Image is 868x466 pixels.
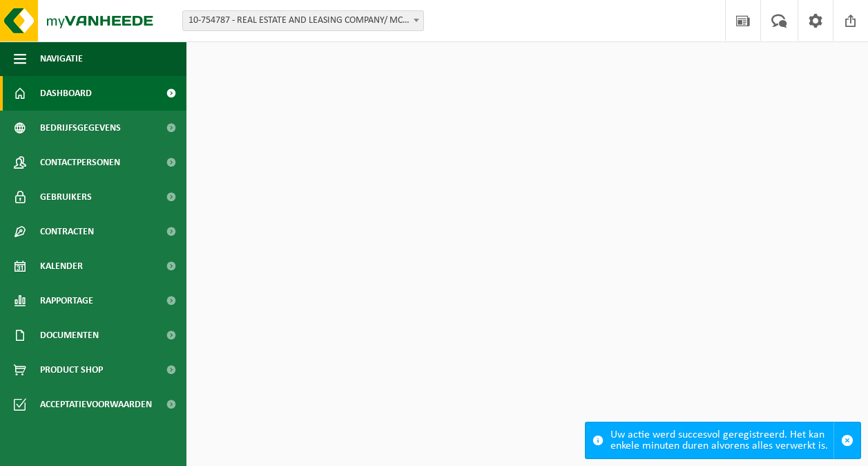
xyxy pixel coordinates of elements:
span: Contactpersonen [40,145,120,180]
span: Documenten [40,318,99,353]
span: Product Shop [40,353,103,387]
span: Acceptatievoorwaarden [40,387,152,422]
span: 10-754787 - REAL ESTATE AND LEASING COMPANY/ MCA FACILITIES - ANTWERPEN [182,10,424,31]
span: Kalender [40,249,83,283]
span: Contracten [40,214,94,249]
span: Gebruikers [40,180,92,214]
div: Uw actie werd succesvol geregistreerd. Het kan enkele minuten duren alvorens alles verwerkt is. [610,422,833,458]
span: Navigatie [40,41,83,76]
span: Dashboard [40,76,92,111]
span: Rapportage [40,283,93,318]
span: Bedrijfsgegevens [40,111,121,145]
span: 10-754787 - REAL ESTATE AND LEASING COMPANY/ MCA FACILITIES - ANTWERPEN [183,11,423,30]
